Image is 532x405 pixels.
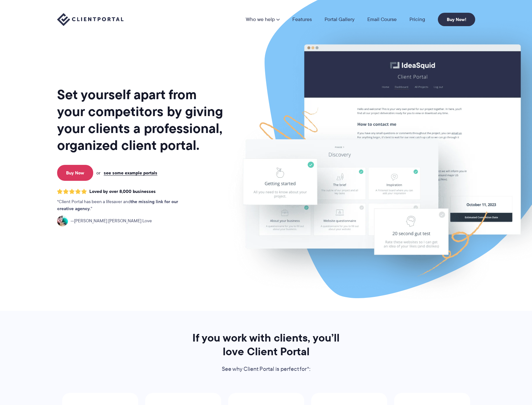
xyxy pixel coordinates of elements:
p: Client Portal has been a lifesaver and . [57,198,191,212]
a: Features [292,17,312,22]
span: [PERSON_NAME] [PERSON_NAME] Love [71,217,152,225]
a: Who we help [246,17,280,22]
a: see some example portals [104,170,157,176]
span: or [96,170,101,176]
h2: If you work with clients, you’ll love Client Portal [184,331,348,358]
strong: the missing link for our creative agency [57,198,178,212]
a: Buy Now! [438,13,475,26]
h1: Set yourself apart from your competitors by giving your clients a professional, organized client ... [57,86,224,154]
a: Buy Now [57,165,93,181]
a: Portal Gallery [325,17,355,22]
span: Loved by over 8,000 businesses [89,189,156,194]
p: See why Client Portal is perfect for*: [184,364,348,374]
a: Pricing [409,17,425,22]
a: Email Course [367,17,397,22]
